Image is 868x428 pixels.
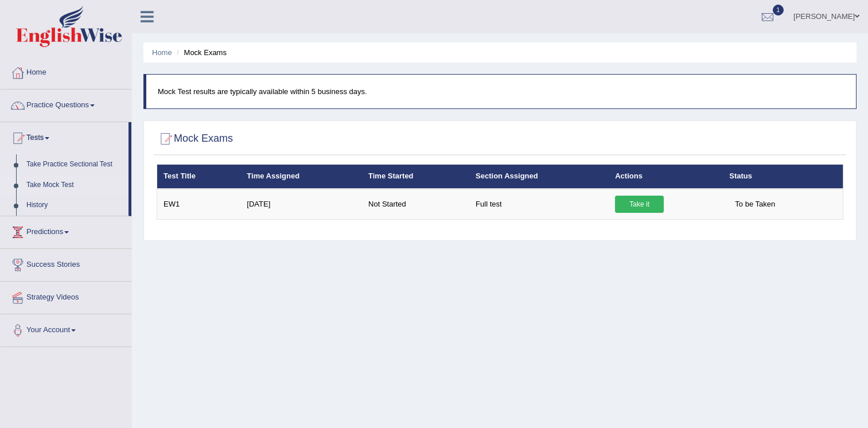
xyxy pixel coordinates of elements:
h2: Mock Exams [157,130,233,147]
a: Your Account [1,314,131,343]
p: Mock Test results are typically available within 5 business days. [158,86,844,97]
th: Status [723,165,843,189]
th: Time Assigned [240,165,362,189]
a: Take it [615,196,664,213]
th: Time Started [362,165,469,189]
td: EW1 [157,189,241,220]
a: Home [1,57,131,85]
a: Strategy Videos [1,282,131,310]
a: Take Practice Sectional Test [21,154,129,175]
a: Practice Questions [1,90,131,118]
a: Home [152,48,172,57]
a: Success Stories [1,249,131,278]
td: Not Started [362,189,469,220]
a: Predictions [1,216,131,245]
a: Take Mock Test [21,175,129,196]
span: 1 [773,5,784,15]
th: Test Title [157,165,241,189]
th: Actions [609,165,723,189]
a: History [21,195,129,216]
th: Section Assigned [469,165,609,189]
a: Tests [1,122,129,151]
li: Mock Exams [174,47,227,58]
span: To be Taken [729,196,781,213]
td: [DATE] [240,189,362,220]
td: Full test [469,189,609,220]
